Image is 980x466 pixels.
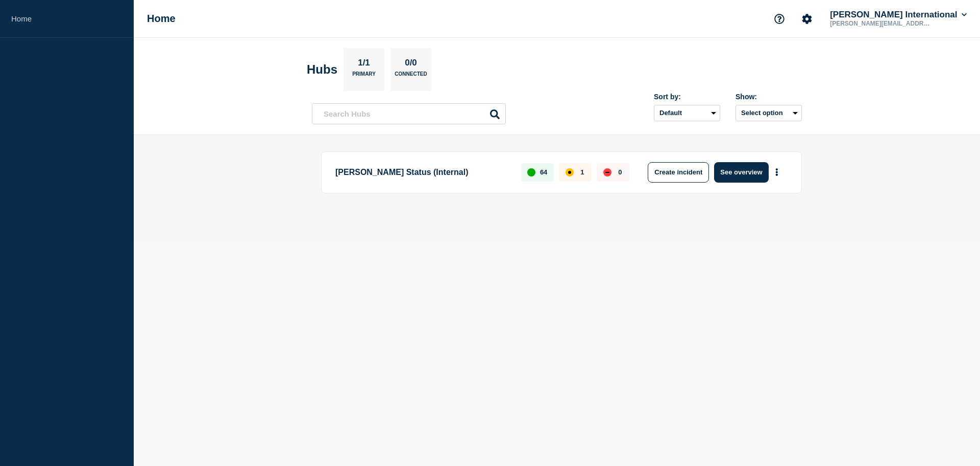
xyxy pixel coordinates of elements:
[307,62,337,77] h2: Hubs
[603,168,611,176] div: down
[566,168,574,176] div: affected
[654,105,720,121] select: Sort by
[354,58,374,71] p: 1/1
[401,58,421,71] p: 0/0
[828,20,934,27] p: [PERSON_NAME][EMAIL_ADDRESS][PERSON_NAME][DOMAIN_NAME]
[648,162,709,183] button: Create incident
[770,163,783,182] button: More actions
[147,13,176,25] h1: Home
[540,168,547,176] p: 64
[395,71,427,82] p: Connected
[796,8,818,30] button: Account settings
[736,105,802,121] button: Select option
[828,10,969,20] button: [PERSON_NAME] International
[352,71,376,82] p: Primary
[618,168,622,176] p: 0
[736,93,802,101] div: Show:
[335,162,509,183] p: [PERSON_NAME] Status (Internal)
[769,8,790,30] button: Support
[580,168,584,176] p: 1
[312,103,506,124] input: Search Hubs
[714,162,768,183] button: See overview
[654,93,720,101] div: Sort by:
[527,168,535,176] div: up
